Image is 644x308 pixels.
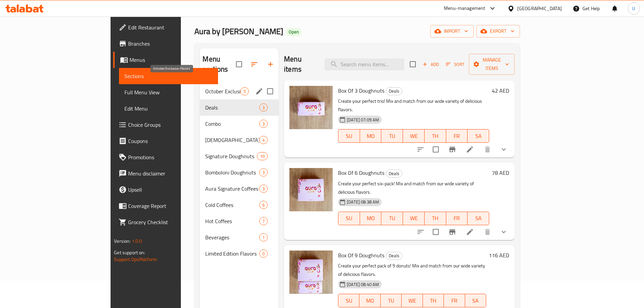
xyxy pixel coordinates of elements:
a: Upsell [113,182,218,198]
button: TU [381,212,403,225]
span: Select to update [429,142,443,157]
button: TH [425,212,446,225]
span: 3 [260,169,267,176]
button: import [430,25,474,38]
span: 5 [241,88,248,95]
div: Beverages1 [200,229,279,245]
svg: Show Choices [500,145,508,153]
a: Full Menu View [119,84,218,100]
svg: Show Choices [500,228,508,236]
button: WE [402,294,423,307]
span: SA [468,296,483,306]
div: Deals [386,252,402,260]
div: items [240,87,249,95]
div: Bomboloni Doughnuts3 [200,164,279,181]
span: Open [286,29,302,35]
button: FR [446,212,468,225]
div: items [259,168,268,176]
button: Manage items [469,54,515,75]
span: Menus [129,56,213,64]
div: Deals [386,169,402,177]
button: TU [381,294,402,307]
span: 0 [260,251,267,257]
div: October Exclusive Flavors5edit [200,83,279,99]
span: 1.0.0 [132,237,142,245]
h2: Menu sections [202,54,236,74]
div: Signature Doughnuts10 [200,148,279,164]
span: export [482,27,515,35]
div: items [259,233,268,241]
div: Limited Edition Flavors0 [200,245,279,262]
div: items [259,250,268,258]
button: WE [403,129,425,143]
a: Menus [113,52,218,68]
span: Box Of 3 Doughnuts [338,86,384,96]
a: Edit menu item [466,228,474,236]
span: October Exclusive Flavors [205,87,240,95]
span: Beverages [205,233,259,241]
span: Aura Signature Coffees [205,185,259,193]
div: Korean Milk Doughnuts [205,136,259,144]
button: Branch-specific-item [444,141,460,158]
span: Add [422,61,440,68]
p: Create your perfect trio! Mix and match from our wide variety of delicious flavors. [338,97,489,114]
button: SU [338,212,360,225]
button: sort-choices [412,141,429,158]
span: Deals [205,103,259,112]
button: MO [360,212,382,225]
span: Cold Coffees [205,201,259,209]
span: Sort [446,61,464,68]
p: Create your perfect six-pack! Mix and match from our wide variety of delicious flavors. [338,180,489,196]
div: [DEMOGRAPHIC_DATA] Milk Doughnuts4 [200,132,279,148]
h6: 42 AED [492,86,509,95]
a: Coverage Report [113,198,218,214]
input: search [325,58,404,70]
button: MO [359,294,380,307]
span: WE [404,296,420,306]
button: MO [360,129,382,143]
button: Branch-specific-item [444,224,460,240]
span: [DATE] 08:38 AM [344,199,382,205]
span: SU [341,213,357,223]
img: Box Of 3 Doughnuts [289,86,333,129]
span: Full Menu View [124,88,213,96]
span: [DATE] 08:40 AM [344,281,382,288]
button: edit [254,86,264,96]
h2: Menu items [284,54,316,74]
span: Coupons [128,137,213,145]
button: sort-choices [412,224,429,240]
span: Menu disclaimer [128,169,213,177]
div: items [259,217,268,225]
span: Box Of 9 Doughnuts [338,250,384,260]
span: WE [406,131,422,141]
span: Bomboloni Doughnuts [205,168,259,176]
a: Choice Groups [113,117,218,133]
div: items [259,103,268,112]
div: Limited Edition Flavors [205,250,259,258]
span: TH [427,131,444,141]
span: MO [363,131,379,141]
span: TU [383,296,399,306]
span: MO [362,296,378,306]
button: Add [420,59,442,70]
span: Edit Menu [124,104,213,113]
span: SA [470,131,486,141]
a: Branches [113,35,218,52]
a: Menu disclaimer [113,165,218,182]
button: Sort [444,59,466,70]
div: [GEOGRAPHIC_DATA] [517,5,562,12]
span: FR [449,131,465,141]
button: WE [403,212,425,225]
div: Hot Coffees [205,217,259,225]
button: show more [496,141,512,158]
span: Coverage Report [128,202,213,210]
span: Select to update [429,225,443,239]
span: 6 [260,202,267,208]
span: 10 [257,153,267,160]
button: SA [468,212,489,225]
img: Box Of 9 Doughnuts [289,251,333,294]
span: FR [449,213,465,223]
